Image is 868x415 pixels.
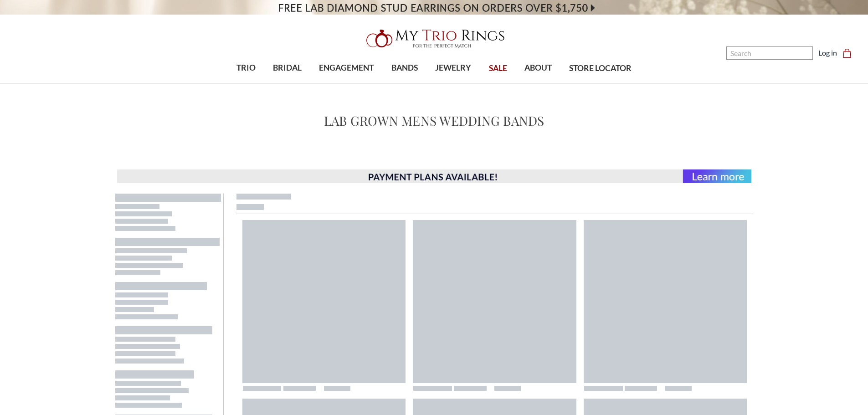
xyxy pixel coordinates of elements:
button: submenu toggle [534,83,543,84]
span: BANDS [391,62,418,74]
span: STORE LOCATOR [569,62,632,74]
a: ABOUT [516,53,560,83]
a: Cart with 0 items [842,47,857,58]
a: Log in [818,47,837,58]
span: BRIDAL [273,62,302,74]
button: submenu toggle [342,83,351,84]
a: BANDS [383,53,426,83]
span: ENGAGEMENT [319,62,374,74]
img: My Trio Rings [361,24,507,53]
a: ENGAGEMENT [310,53,382,83]
a: TRIO [228,53,264,83]
a: My Trio Rings [252,24,616,53]
button: submenu toggle [400,83,409,84]
input: Search [726,46,813,60]
a: JEWELRY [426,53,480,83]
a: SALE [480,54,515,83]
span: SALE [489,62,507,74]
h1: Lab Grown Mens Wedding Bands [324,111,544,130]
span: ABOUT [524,62,552,74]
svg: cart.cart_preview [842,49,852,58]
a: BRIDAL [264,53,310,83]
a: STORE LOCATOR [560,54,640,83]
span: TRIO [236,62,256,74]
button: submenu toggle [283,83,292,84]
span: JEWELRY [435,62,471,74]
button: submenu toggle [241,83,251,84]
button: submenu toggle [449,83,458,84]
